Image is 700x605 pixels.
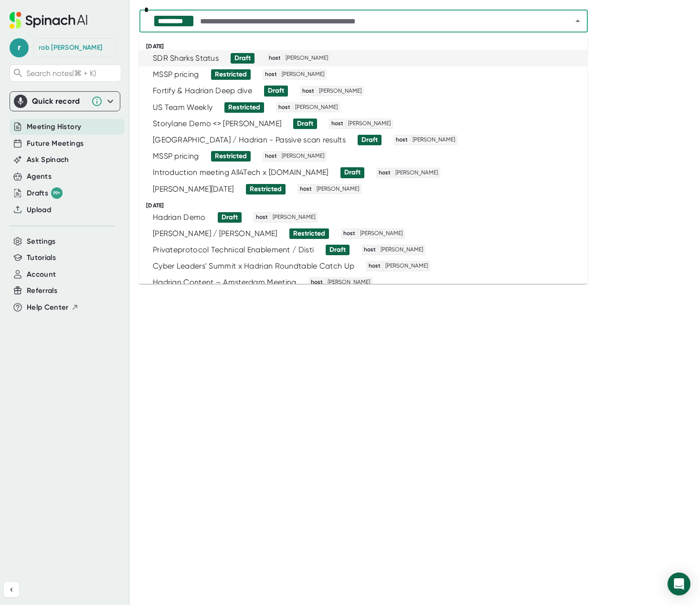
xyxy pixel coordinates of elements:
[153,184,234,194] div: [PERSON_NAME][DATE]
[27,154,69,165] button: Ask Spinach
[153,103,212,112] div: US Team Weekly
[153,151,199,161] div: MSSP pricing
[14,92,116,111] div: Quick record
[250,185,282,194] div: Restricted
[297,119,313,128] div: Draft
[39,43,102,52] div: rob oliva
[379,246,424,254] span: [PERSON_NAME]
[153,229,277,238] div: [PERSON_NAME] / [PERSON_NAME]
[153,261,354,271] div: Cyber Leaders' Summit x Hadrian Roundtable Catch Up
[27,171,52,182] button: Agents
[362,246,377,254] span: host
[293,229,325,238] div: Restricted
[153,168,329,177] div: Introduction meeting All4Tech x [DOMAIN_NAME]
[298,185,313,194] span: host
[51,187,63,199] div: 99+
[309,278,324,287] span: host
[27,236,56,247] button: Settings
[264,152,278,161] span: host
[153,135,346,145] div: [GEOGRAPHIC_DATA] / Hadrian - Passive scan results
[267,54,282,63] span: host
[394,169,439,177] span: [PERSON_NAME]
[153,119,281,129] div: Storylane Demo <> [PERSON_NAME]
[27,252,56,263] button: Tutorials
[228,103,260,112] div: Restricted
[27,269,56,280] button: Account
[153,213,206,222] div: Hadrian Demo
[27,302,79,313] button: Help Center
[315,185,361,194] span: [PERSON_NAME]
[153,86,252,96] div: Fortify & Hadrian Deep dive
[342,229,357,238] span: host
[329,246,346,254] div: Draft
[27,187,63,199] div: Drafts
[301,87,316,96] span: host
[27,205,51,216] button: Upload
[318,87,363,96] span: [PERSON_NAME]
[280,152,326,161] span: [PERSON_NAME]
[326,278,371,287] span: [PERSON_NAME]
[10,38,29,57] span: r
[384,262,429,270] span: [PERSON_NAME]
[215,70,247,79] div: Restricted
[153,54,219,63] div: SDR Sharks Status
[27,302,69,313] span: Help Center
[330,119,345,128] span: host
[215,152,247,161] div: Restricted
[26,69,118,78] span: Search notes (⌘ + K)
[27,187,63,199] button: Drafts 99+
[32,97,86,106] div: Quick record
[264,70,278,79] span: host
[394,136,409,144] span: host
[367,262,382,270] span: host
[344,168,361,177] div: Draft
[146,43,587,50] div: [DATE]
[153,245,314,255] div: Privateprotocol Technical Enablement / Disti
[255,213,269,222] span: host
[146,202,587,209] div: [DATE]
[284,54,329,63] span: [PERSON_NAME]
[27,285,57,296] button: Referrals
[153,278,297,287] div: Hadrian Content – Amsterdam Meeting
[27,121,81,132] button: Meeting History
[4,582,19,597] button: Collapse sidebar
[361,136,378,144] div: Draft
[222,213,238,222] div: Draft
[377,169,392,177] span: host
[280,70,326,79] span: [PERSON_NAME]
[234,54,251,63] div: Draft
[411,136,456,144] span: [PERSON_NAME]
[268,86,284,95] div: Draft
[271,213,317,222] span: [PERSON_NAME]
[27,138,84,149] button: Future Meetings
[153,70,199,79] div: MSSP pricing
[294,103,339,112] span: [PERSON_NAME]
[668,573,690,595] div: Open Intercom Messenger
[571,14,584,28] button: Close
[359,229,404,238] span: [PERSON_NAME]
[347,119,392,128] span: [PERSON_NAME]
[277,103,292,112] span: host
